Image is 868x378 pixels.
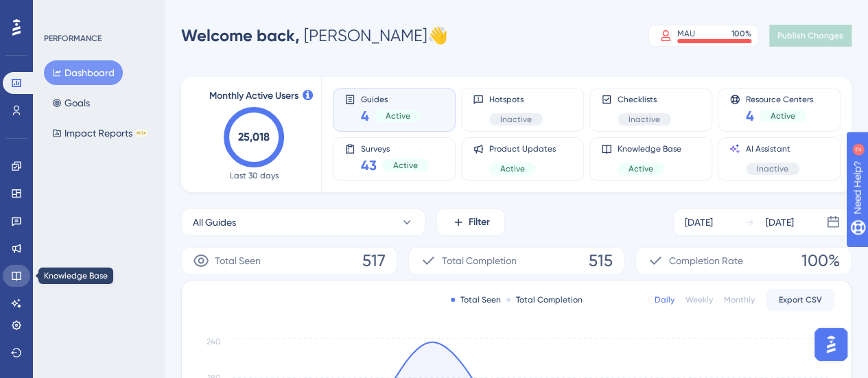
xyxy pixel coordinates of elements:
[469,214,490,231] span: Filter
[500,163,525,174] span: Active
[769,25,852,47] button: Publish Changes
[181,25,448,47] div: [PERSON_NAME] 👋
[677,28,695,39] div: MAU
[746,143,799,154] span: AI Assistant
[629,163,653,174] span: Active
[451,294,501,305] div: Total Seen
[135,130,148,137] div: BETA
[193,214,236,231] span: All Guides
[618,143,681,154] span: Knowledge Base
[386,110,410,121] span: Active
[181,25,300,45] span: Welcome back,
[766,214,794,231] div: [DATE]
[362,250,386,272] span: 517
[669,252,743,269] span: Completion Rate
[209,88,298,104] span: Monthly Active Users
[44,91,98,115] button: Goals
[685,294,713,305] div: Weekly
[589,250,613,272] span: 515
[230,170,279,181] span: Last 30 days
[393,160,418,171] span: Active
[685,214,713,231] div: [DATE]
[801,250,840,272] span: 100%
[44,60,123,85] button: Dashboard
[181,209,425,236] button: All Guides
[506,294,583,305] div: Total Completion
[442,252,517,269] span: Total Completion
[361,156,377,175] span: 43
[489,94,543,105] span: Hotspots
[361,94,421,104] span: Guides
[489,143,556,154] span: Product Updates
[32,3,86,20] span: Need Help?
[810,324,852,365] iframe: UserGuiding AI Assistant Launcher
[655,294,675,305] div: Daily
[777,30,843,41] span: Publish Changes
[746,106,754,126] span: 4
[779,294,822,305] span: Export CSV
[238,130,270,143] text: 25,018
[618,94,671,105] span: Checklists
[44,33,102,44] div: PERFORMANCE
[207,337,221,346] tspan: 240
[361,106,369,126] span: 4
[215,252,261,269] span: Total Seen
[95,7,99,18] div: 2
[500,114,532,125] span: Inactive
[724,294,755,305] div: Monthly
[44,121,156,145] button: Impact ReportsBETA
[436,209,505,236] button: Filter
[629,114,660,125] span: Inactive
[361,143,429,153] span: Surveys
[731,28,751,39] div: 100 %
[771,110,795,121] span: Active
[757,163,788,174] span: Inactive
[766,289,834,311] button: Export CSV
[746,94,813,104] span: Resource Centers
